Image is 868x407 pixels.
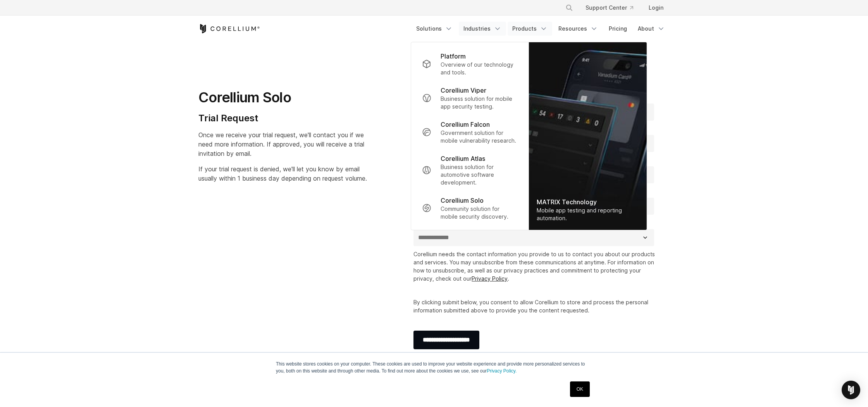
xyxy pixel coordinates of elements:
p: Overview of our technology and tools. [441,61,518,76]
p: Business solution for mobile app security testing. [441,95,518,110]
a: OK [570,381,590,397]
p: Corellium Falcon [441,120,490,129]
div: Open Intercom Messenger [842,381,860,399]
p: By clicking submit below, you consent to allow Corellium to store and process the personal inform... [413,298,657,314]
p: Community solution for mobile security discovery. [441,205,518,221]
p: Corellium needs the contact information you provide to us to contact you about our products and s... [413,250,657,283]
a: Resources [554,22,603,36]
a: Corellium Solo Community solution for mobile security discovery. [416,191,524,225]
h1: Corellium Solo [198,89,367,106]
a: About [633,22,670,36]
a: Corellium Atlas Business solution for automotive software development. [416,149,524,191]
a: Corellium Home [198,24,260,33]
a: Solutions [412,22,457,36]
a: Privacy Policy [472,275,508,282]
a: Corellium Falcon Government solution for mobile vulnerability research. [416,115,524,149]
a: Privacy Policy. [487,368,517,374]
span: If your trial request is denied, we'll let you know by email usually within 1 business day depend... [198,165,367,182]
p: Government solution for mobile vulnerability research. [441,129,518,145]
a: Support Center [579,1,639,15]
a: Login [642,1,670,15]
div: Navigation Menu [412,22,670,36]
a: Pricing [604,22,632,36]
p: Business solution for automotive software development. [441,163,518,186]
a: Industries [459,22,506,36]
h4: Trial Request [198,112,367,124]
a: Platform Overview of our technology and tools. [416,47,524,81]
div: MATRIX Technology [537,197,639,207]
p: Corellium Solo [441,196,484,205]
img: Matrix_WebNav_1x [529,42,647,230]
div: Navigation Menu [556,1,670,15]
p: This website stores cookies on your computer. These cookies are used to improve your website expe... [276,360,592,374]
p: Corellium Atlas [441,154,485,163]
p: Platform [441,52,466,61]
span: Once we receive your trial request, we'll contact you if we need more information. If approved, y... [198,131,364,157]
a: MATRIX Technology Mobile app testing and reporting automation. [529,42,647,230]
button: Search [562,1,576,15]
p: Corellium Viper [441,86,486,95]
a: Products [508,22,552,36]
div: Mobile app testing and reporting automation. [537,207,639,222]
a: Corellium Viper Business solution for mobile app security testing. [416,81,524,115]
